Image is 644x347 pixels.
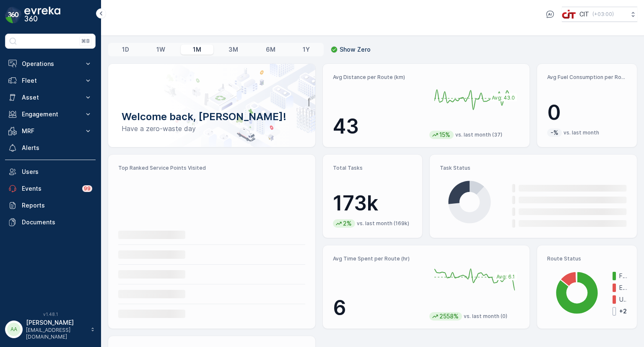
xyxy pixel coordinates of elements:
[440,165,627,171] p: Task Status
[5,7,22,24] img: logo
[340,45,371,54] p: Show Zero
[122,110,302,124] p: Welcome back, [PERSON_NAME]!
[333,165,413,171] p: Total Tasks
[22,76,79,85] p: Fleet
[22,218,92,226] p: Documents
[333,74,423,81] p: Avg Distance per Route (km)
[5,55,96,72] button: Operations
[547,74,627,81] p: Avg Fuel Consumption per Route (lt)
[22,93,79,102] p: Asset
[619,284,627,292] p: Expired
[5,89,96,106] button: Asset
[357,220,409,227] p: vs. last month (169k)
[22,110,79,118] p: Engagement
[22,144,92,152] p: Alerts
[439,312,460,321] p: 2558%
[81,38,90,45] p: ⌘B
[592,11,614,18] p: ( +03:00 )
[22,60,79,68] p: Operations
[579,10,589,18] p: CIT
[5,163,96,180] a: Users
[5,318,96,340] button: AA[PERSON_NAME][EMAIL_ADDRESS][DOMAIN_NAME]
[83,185,91,192] p: 99
[122,124,302,134] p: Have a zero-waste day
[266,45,275,54] p: 6M
[5,214,96,231] a: Documents
[5,139,96,156] a: Alerts
[5,72,96,89] button: Fleet
[303,45,310,54] p: 1Y
[7,323,21,336] div: AA
[333,295,423,321] p: 6
[619,295,627,304] p: Undispatched
[455,131,502,138] p: vs. last month (37)
[5,180,96,197] a: Events99
[22,168,92,176] p: Users
[342,219,353,228] p: 2%
[22,127,79,135] p: MRF
[619,307,627,315] p: + 2
[562,10,576,19] img: cit-logo_pOk6rL0.png
[5,312,96,317] span: v 1.48.1
[562,7,637,22] button: CIT(+03:00)
[229,45,238,54] p: 3M
[26,318,86,327] p: [PERSON_NAME]
[333,191,413,216] p: 173k
[333,255,423,262] p: Avg Time Spent per Route (hr)
[193,45,201,54] p: 1M
[22,201,92,210] p: Reports
[122,45,129,54] p: 1D
[5,106,96,123] button: Engagement
[547,100,627,125] p: 0
[550,129,559,137] p: -%
[333,114,423,139] p: 43
[619,272,627,280] p: Finished
[22,184,77,193] p: Events
[439,131,451,139] p: 15%
[5,123,96,139] button: MRF
[118,165,305,171] p: Top Ranked Service Points Visited
[5,197,96,214] a: Reports
[464,313,507,320] p: vs. last month (0)
[547,255,627,262] p: Route Status
[24,7,60,24] img: logo_dark-DEwI_e13.png
[26,327,86,340] p: [EMAIL_ADDRESS][DOMAIN_NAME]
[563,129,599,136] p: vs. last month
[156,45,165,54] p: 1W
